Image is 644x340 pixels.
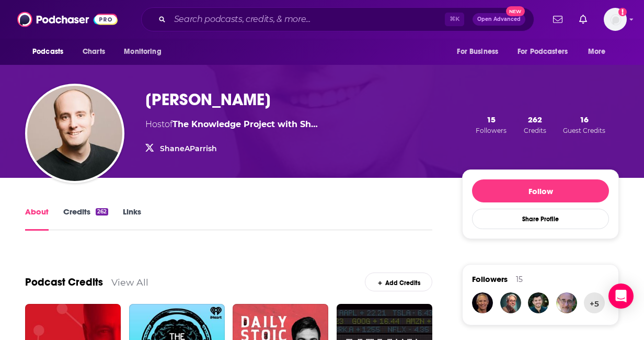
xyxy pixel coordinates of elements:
[575,10,591,28] a: Show notifications dropdown
[25,276,103,289] a: Podcast Credits
[124,44,161,59] span: Monitoring
[528,292,549,313] img: harryduran
[517,44,568,59] span: For Podcasters
[473,13,525,26] button: Open AdvancedNew
[524,127,546,134] span: Credits
[604,8,627,31] img: User Profile
[487,115,496,124] span: 15
[27,86,122,181] img: Shane Parrish
[521,114,549,135] button: 262Credits
[506,6,525,16] span: New
[165,119,318,129] span: of
[528,115,542,124] span: 262
[563,127,605,134] span: Guest Credits
[111,277,148,288] a: View All
[588,44,606,59] span: More
[160,144,217,153] a: ShaneAParrish
[511,42,583,62] button: open menu
[25,42,77,62] button: open menu
[604,8,627,31] span: Logged in as sophiak
[500,292,521,313] img: JamesHipkin
[581,42,619,62] button: open menu
[556,292,577,313] img: JBiethan
[457,44,498,59] span: For Business
[476,127,507,134] span: Followers
[145,89,271,110] h1: [PERSON_NAME]
[472,179,609,202] button: Follow
[472,209,609,229] button: Share Profile
[604,8,627,31] button: Show profile menu
[472,292,493,313] img: dougstandley
[477,17,521,22] span: Open Advanced
[63,207,108,231] a: Credits262
[580,115,589,124] span: 16
[172,119,318,129] a: The Knowledge Project with Shane Parrish
[560,114,608,135] button: 16Guest Credits
[123,207,141,231] a: Links
[83,44,105,59] span: Charts
[17,9,118,29] img: Podchaser - Follow, Share and Rate Podcasts
[472,274,508,284] span: Followers
[117,42,175,62] button: open menu
[445,13,464,26] span: ⌘ K
[25,207,49,231] a: About
[170,11,445,28] input: Search podcasts, credits, & more...
[516,275,523,284] div: 15
[549,10,567,28] a: Show notifications dropdown
[584,292,605,313] button: +5
[32,44,63,59] span: Podcasts
[450,42,511,62] button: open menu
[608,284,634,309] div: Open Intercom Messenger
[365,273,432,291] a: Add Credits
[141,7,534,31] div: Search podcasts, credits, & more...
[618,8,627,16] svg: Add a profile image
[473,114,510,135] button: 15Followers
[76,42,111,62] a: Charts
[145,119,165,129] span: Host
[96,208,108,216] div: 262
